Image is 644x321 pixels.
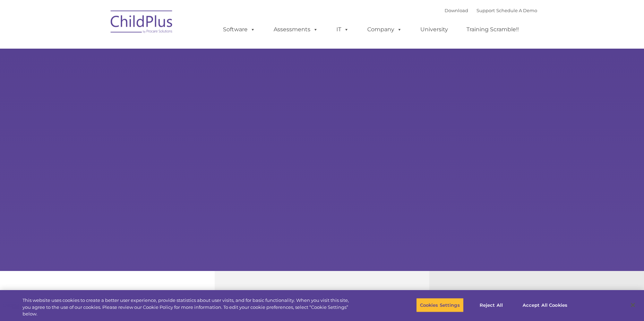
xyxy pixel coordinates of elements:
button: Accept All Cookies [519,298,571,312]
a: Assessments [267,23,325,36]
a: Download [445,8,468,13]
div: This website uses cookies to create a better user experience, provide statistics about user visit... [23,297,354,318]
img: ChildPlus by Procare Solutions [107,6,177,40]
a: University [413,23,455,36]
a: Software [216,23,262,36]
a: Training Scramble!! [460,23,526,36]
a: Company [360,23,409,36]
button: Close [625,297,641,313]
button: Cookies Settings [416,298,464,312]
font: | [445,8,537,13]
button: Reject All [470,298,513,312]
a: Schedule A Demo [496,8,537,13]
a: IT [329,23,356,36]
a: Support [476,8,495,13]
